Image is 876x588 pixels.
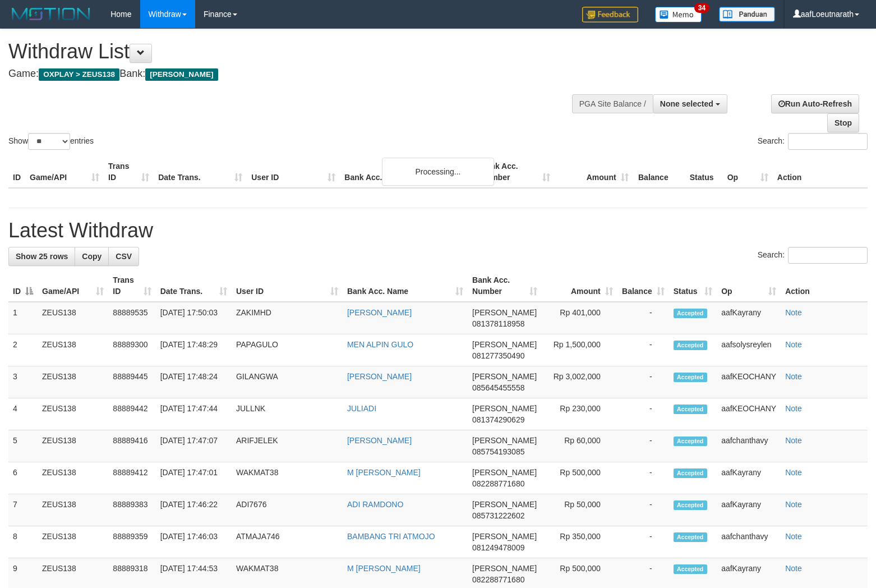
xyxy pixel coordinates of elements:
[156,302,232,334] td: [DATE] 17:50:03
[785,436,802,445] a: Note
[8,219,868,242] h1: Latest Withdraw
[785,500,802,509] a: Note
[38,462,108,494] td: ZEUS138
[717,302,781,334] td: aafKayrany
[653,94,727,113] button: None selected
[674,532,707,542] span: Accepted
[472,351,524,360] span: Copy 081277350490 to clipboard
[472,415,524,424] span: Copy 081374290629 to clipboard
[38,430,108,462] td: ZEUS138
[116,252,132,261] span: CSV
[347,308,412,317] a: [PERSON_NAME]
[472,543,524,552] span: Copy 081249478009 to clipboard
[785,308,802,317] a: Note
[38,366,108,398] td: ZEUS138
[108,366,155,398] td: 88889445
[472,383,524,392] span: Copy 085645455558 to clipboard
[347,340,413,349] a: MEN ALPIN GULO
[472,468,537,477] span: [PERSON_NAME]
[542,302,617,334] td: Rp 401,000
[347,436,412,445] a: [PERSON_NAME]
[82,252,102,261] span: Copy
[232,430,343,462] td: ARIFJELEK
[785,468,802,477] a: Note
[788,247,868,264] input: Search:
[38,302,108,334] td: ZEUS138
[108,526,155,558] td: 88889359
[38,270,108,302] th: Game/API: activate to sort column ascending
[669,270,717,302] th: Status: activate to sort column ascending
[8,40,573,63] h1: Withdraw List
[104,156,154,188] th: Trans ID
[773,156,868,188] th: Action
[8,133,94,150] label: Show entries
[8,247,75,266] a: Show 25 rows
[472,479,524,488] span: Copy 082288771680 to clipboard
[38,398,108,430] td: ZEUS138
[555,156,633,188] th: Amount
[16,252,68,261] span: Show 25 rows
[39,68,119,81] span: OXPLAY > ZEUS138
[694,3,709,13] span: 34
[674,373,707,382] span: Accepted
[108,430,155,462] td: 88889416
[617,366,669,398] td: -
[542,270,617,302] th: Amount: activate to sort column ascending
[472,436,537,445] span: [PERSON_NAME]
[785,532,802,541] a: Note
[108,462,155,494] td: 88889412
[717,398,781,430] td: aafKEOCHANY
[542,334,617,366] td: Rp 1,500,000
[542,462,617,494] td: Rp 500,000
[8,156,25,188] th: ID
[617,430,669,462] td: -
[8,366,38,398] td: 3
[8,462,38,494] td: 6
[232,398,343,430] td: JULLNK
[717,334,781,366] td: aafsolysreylen
[347,404,376,413] a: JULIADI
[382,158,494,186] div: Processing...
[472,511,524,520] span: Copy 085731222602 to clipboard
[25,156,104,188] th: Game/API
[472,308,537,317] span: [PERSON_NAME]
[781,270,868,302] th: Action
[472,447,524,456] span: Copy 085754193085 to clipboard
[8,302,38,334] td: 1
[343,270,468,302] th: Bank Acc. Name: activate to sort column ascending
[674,468,707,478] span: Accepted
[232,302,343,334] td: ZAKIMHD
[788,133,868,150] input: Search:
[108,270,155,302] th: Trans ID: activate to sort column ascending
[8,398,38,430] td: 4
[108,494,155,526] td: 88889383
[8,526,38,558] td: 8
[674,564,707,574] span: Accepted
[38,526,108,558] td: ZEUS138
[572,94,653,113] div: PGA Site Balance /
[154,156,247,188] th: Date Trans.
[232,526,343,558] td: ATMAJA746
[685,156,723,188] th: Status
[145,68,218,81] span: [PERSON_NAME]
[674,309,707,318] span: Accepted
[472,500,537,509] span: [PERSON_NAME]
[472,564,537,573] span: [PERSON_NAME]
[633,156,685,188] th: Balance
[472,319,524,328] span: Copy 081378118958 to clipboard
[617,526,669,558] td: -
[617,398,669,430] td: -
[8,270,38,302] th: ID: activate to sort column descending
[785,564,802,573] a: Note
[723,156,773,188] th: Op
[347,564,421,573] a: M [PERSON_NAME]
[717,494,781,526] td: aafKayrany
[347,468,421,477] a: M [PERSON_NAME]
[347,500,403,509] a: ADI RAMDONO
[542,494,617,526] td: Rp 50,000
[472,404,537,413] span: [PERSON_NAME]
[108,247,139,266] a: CSV
[472,575,524,584] span: Copy 082288771680 to clipboard
[542,366,617,398] td: Rp 3,002,000
[232,270,343,302] th: User ID: activate to sort column ascending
